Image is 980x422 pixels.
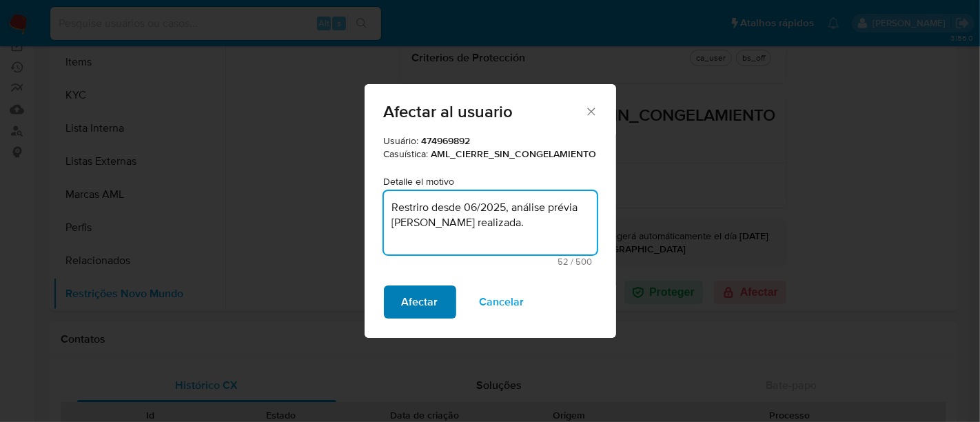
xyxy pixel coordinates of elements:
textarea: Motivo [384,191,597,254]
strong: 474969892 [422,134,471,148]
button: Afectar [384,285,456,319]
strong: AML_CIERRE_SIN_CONGELAMIENTO [431,147,597,161]
p: Usuário: [384,134,597,148]
button: Fechar [584,105,597,117]
span: Afectar [402,287,438,317]
p: Detalle el motivo [384,175,597,189]
span: Máximo de 500 caracteres [388,257,593,266]
button: Cancelar [462,285,542,319]
span: Afectar al usuario [384,103,585,120]
p: Casuística: [384,148,597,161]
span: Cancelar [480,287,524,317]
